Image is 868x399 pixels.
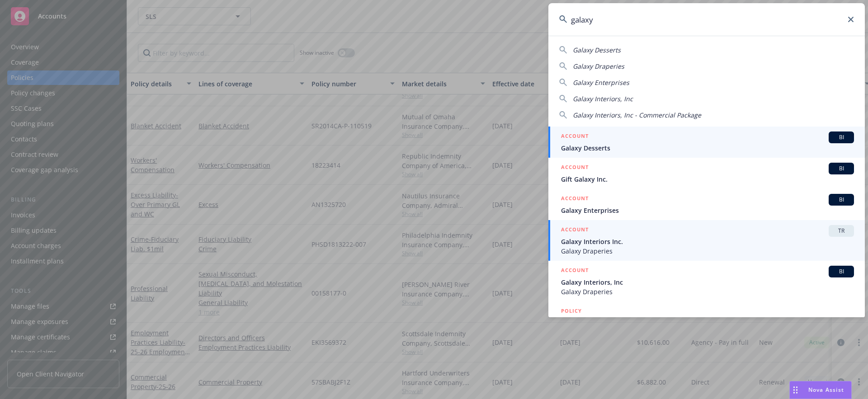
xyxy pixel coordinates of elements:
span: Galaxy Enterprises [561,206,854,215]
h5: POLICY [561,306,582,315]
a: ACCOUNTTRGalaxy Interiors Inc.Galaxy Draperies [548,220,865,261]
span: Galaxy Interiors, Inc. dba Galaxy Draperies [561,316,854,326]
h5: ACCOUNT [561,225,589,236]
a: POLICYGalaxy Interiors, Inc. dba Galaxy Draperies [548,301,865,340]
span: Galaxy Draperies [573,62,624,70]
span: Galaxy Interiors, Inc - Commercial Package [573,111,701,119]
a: ACCOUNTBIGalaxy Desserts [548,127,865,158]
a: ACCOUNTBIGalaxy Interiors, IncGalaxy Draperies [548,261,865,301]
span: BI [832,268,850,276]
span: BI [832,133,850,141]
span: Galaxy Interiors, Inc [573,94,633,103]
h5: ACCOUNT [561,194,589,205]
a: ACCOUNTBIGalaxy Enterprises [548,189,865,220]
span: BI [832,196,850,204]
span: Galaxy Draperies [561,287,854,296]
span: Galaxy Interiors Inc. [561,237,854,246]
span: TR [832,227,850,235]
span: Galaxy Desserts [573,46,621,54]
h5: ACCOUNT [561,131,589,142]
input: Search... [548,3,865,36]
button: Nova Assist [789,381,852,399]
span: Gift Galaxy Inc. [561,174,854,184]
span: Galaxy Draperies [561,246,854,256]
h5: ACCOUNT [561,163,589,174]
a: ACCOUNTBIGift Galaxy Inc. [548,158,865,189]
span: Galaxy Desserts [561,143,854,153]
span: Galaxy Enterprises [573,78,629,87]
div: Drag to move [790,381,801,399]
span: Nova Assist [808,386,844,394]
span: Galaxy Interiors, Inc [561,277,854,287]
span: BI [832,164,850,173]
h5: ACCOUNT [561,266,589,277]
